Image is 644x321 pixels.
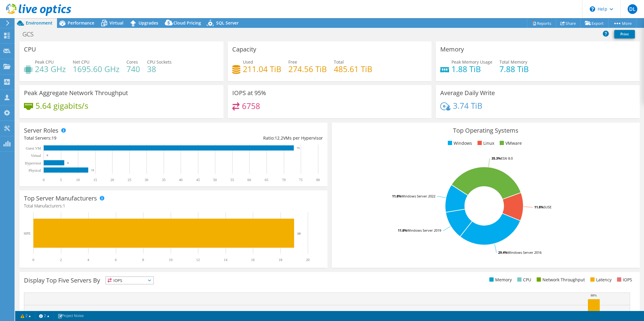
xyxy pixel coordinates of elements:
text: 4 [87,258,89,262]
text: 55 [230,178,234,182]
tspan: 35.3% [491,156,501,160]
text: Guest VM [26,146,41,151]
text: 8 [142,258,144,262]
text: Hypervisor [25,161,41,165]
span: Free [288,59,297,65]
text: 15 [93,178,97,182]
text: 10 [169,258,173,262]
text: 0 [47,154,48,157]
svg: \n [590,6,595,12]
h3: Server Roles [24,127,59,134]
span: IOPS [106,277,153,284]
span: 19 [52,135,56,141]
text: 5 [60,178,62,182]
a: 2 [16,312,35,320]
h4: 7.88 TiB [499,66,529,72]
text: 6 [115,258,117,262]
span: Peak CPU [35,59,54,65]
h4: Total Manufacturers: [24,203,323,209]
text: HPE [24,231,31,236]
text: 30 [145,178,148,182]
h4: 211.04 TiB [243,66,281,72]
text: 19 [297,232,301,235]
h4: 485.61 TiB [334,66,372,72]
span: Peak Memory Usage [451,59,492,65]
h3: Memory [440,46,464,53]
a: Print [614,30,635,38]
h4: 243 GHz [35,66,66,72]
tspan: 29.4% [498,250,508,255]
text: 25 [128,178,131,182]
h3: Average Daily Write [440,90,495,96]
span: Total [334,59,344,65]
span: Net CPU [73,59,89,65]
span: SQL Server [216,20,239,26]
li: Latency [589,276,612,283]
h4: 6758 [242,103,260,109]
h4: 1695.60 GHz [73,66,119,72]
span: Cores [126,59,138,65]
span: Environment [26,20,52,26]
h4: 740 [126,66,140,72]
h4: 5.64 gigabits/s [35,102,88,109]
h3: Top Operating Systems [336,127,635,134]
text: 80 [316,178,320,182]
text: 13 [91,169,94,172]
text: 40 [179,178,183,182]
li: IOPS [615,276,632,283]
h3: CPU [24,46,36,53]
text: Virtual [31,154,41,158]
li: Network Throughput [535,276,585,283]
h3: IOPS at 95% [232,90,266,96]
tspan: 11.8% [398,228,407,233]
text: Physical [29,168,41,173]
tspan: Windows Server 2019 [407,228,441,233]
text: 0 [32,258,34,262]
tspan: 11.8% [534,205,544,209]
a: Reports [527,18,556,28]
text: 88% [591,293,597,297]
text: 0 [43,178,45,182]
h3: Top Server Manufacturers [24,195,97,202]
a: More [608,18,636,28]
text: 20 [306,258,310,262]
h4: 1.88 TiB [451,66,492,72]
text: 6 [67,161,69,164]
span: Performance [68,20,94,26]
span: Cloud Pricing [173,20,201,26]
a: Share [556,18,581,28]
tspan: 11.8% [392,194,401,198]
span: Used [243,59,253,65]
span: 12.2 [275,135,283,141]
text: 70 [282,178,286,182]
h1: GCS [20,31,43,38]
div: Ratio: VMs per Hypervisor [173,135,323,141]
text: 75 [299,178,303,182]
h3: Capacity [232,46,256,53]
h4: 274.56 TiB [288,66,327,72]
div: Total Servers: [24,135,173,141]
text: 14 [224,258,227,262]
span: Upgrades [139,20,158,26]
h3: Peak Aggregate Network Throughput [24,90,128,96]
a: Export [580,18,609,28]
text: 12 [196,258,200,262]
tspan: Windows Server 2016 [508,250,542,255]
text: 10 [76,178,80,182]
tspan: Windows Server 2022 [401,194,435,198]
text: 35 [162,178,166,182]
text: 20 [110,178,114,182]
text: 45 [196,178,200,182]
span: Total Memory [499,59,527,65]
a: 2 [35,312,54,320]
span: 1 [63,203,65,209]
li: VMware [498,140,522,147]
a: Project Notes [53,312,88,320]
text: 65 [265,178,268,182]
li: Linux [476,140,494,147]
text: 50 [213,178,217,182]
span: CPU Sockets [147,59,172,65]
text: 16 [251,258,255,262]
span: Virtual [109,20,123,26]
h4: 3.74 TiB [453,102,482,109]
